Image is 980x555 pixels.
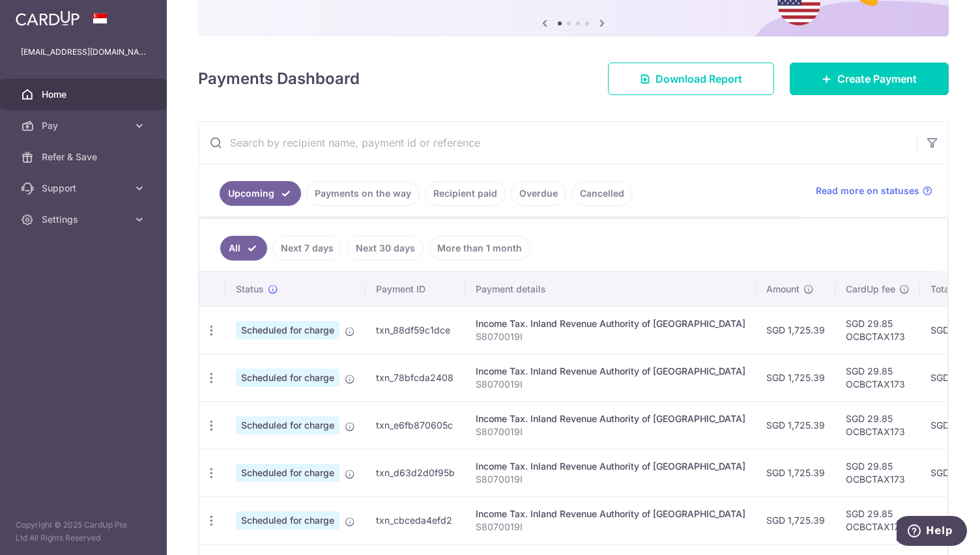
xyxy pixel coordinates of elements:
[366,306,465,354] td: txn_88df59c1dce
[272,236,342,261] a: Next 7 days
[465,272,756,306] th: Payment details
[236,321,339,339] span: Scheduled for charge
[835,306,920,354] td: SGD 29.85 OCBCTAX173
[476,378,745,391] p: S8070019I
[236,416,339,434] span: Scheduled for charge
[198,67,360,91] h4: Payments Dashboard
[846,283,895,296] span: CardUp fee
[366,401,465,449] td: txn_e6fb870605c
[756,449,835,496] td: SGD 1,725.39
[835,449,920,496] td: SGD 29.85 OCBCTAX173
[366,272,465,306] th: Payment ID
[21,46,146,59] p: [EMAIL_ADDRESS][DOMAIN_NAME]
[236,369,339,387] span: Scheduled for charge
[425,181,506,206] a: Recipient paid
[897,516,967,548] iframe: Opens a widget where you can find more information
[835,401,920,449] td: SGD 29.85 OCBCTAX173
[429,236,530,261] a: More than 1 month
[756,401,835,449] td: SGD 1,725.39
[816,184,932,197] a: Read more on statuses
[366,354,465,401] td: txn_78bfcda2408
[476,317,745,330] div: Income Tax. Inland Revenue Authority of [GEOGRAPHIC_DATA]
[236,464,339,482] span: Scheduled for charge
[835,354,920,401] td: SGD 29.85 OCBCTAX173
[42,88,128,101] span: Home
[42,182,128,195] span: Support
[756,306,835,354] td: SGD 1,725.39
[511,181,566,206] a: Overdue
[476,425,745,438] p: S8070019I
[766,283,800,296] span: Amount
[837,71,917,87] span: Create Payment
[476,412,745,425] div: Income Tax. Inland Revenue Authority of [GEOGRAPHIC_DATA]
[476,460,745,473] div: Income Tax. Inland Revenue Authority of [GEOGRAPHIC_DATA]
[816,184,919,197] span: Read more on statuses
[220,181,301,206] a: Upcoming
[476,473,745,486] p: S8070019I
[756,496,835,544] td: SGD 1,725.39
[476,330,745,343] p: S8070019I
[656,71,742,87] span: Download Report
[608,63,774,95] a: Download Report
[366,449,465,496] td: txn_d63d2d0f95b
[16,10,79,26] img: CardUp
[476,507,745,520] div: Income Tax. Inland Revenue Authority of [GEOGRAPHIC_DATA]
[835,496,920,544] td: SGD 29.85 OCBCTAX173
[236,283,264,296] span: Status
[790,63,949,95] a: Create Payment
[199,122,917,164] input: Search by recipient name, payment id or reference
[571,181,633,206] a: Cancelled
[42,119,128,132] span: Pay
[756,354,835,401] td: SGD 1,725.39
[366,496,465,544] td: txn_cbceda4efd2
[930,283,973,296] span: Total amt.
[236,511,339,530] span: Scheduled for charge
[220,236,267,261] a: All
[347,236,424,261] a: Next 30 days
[476,520,745,534] p: S8070019I
[42,213,128,226] span: Settings
[42,150,128,164] span: Refer & Save
[306,181,420,206] a: Payments on the way
[476,365,745,378] div: Income Tax. Inland Revenue Authority of [GEOGRAPHIC_DATA]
